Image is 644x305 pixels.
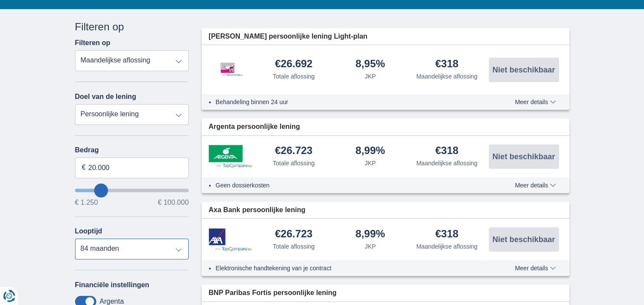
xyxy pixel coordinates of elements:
label: Filteren op [75,39,111,47]
button: Meer details [508,98,562,105]
label: Looptijd [75,227,102,235]
div: Totale aflossing [273,159,315,167]
span: Niet beschikbaar [492,236,555,243]
div: €26.723 [275,145,313,157]
button: Niet beschikbaar [489,144,559,169]
div: €26.723 [275,229,313,240]
div: Maandelijkse aflossing [416,159,477,167]
li: Behandeling binnen 24 uur [216,98,483,106]
button: Niet beschikbaar [489,227,559,252]
div: Maandelijkse aflossing [416,72,477,81]
span: Argenta persoonlijke lening [209,122,300,132]
img: product.pl.alt Leemans Kredieten [209,54,252,85]
div: Totale aflossing [273,242,315,251]
span: Niet beschikbaar [492,153,555,161]
img: product.pl.alt Argenta [209,145,252,167]
div: 8,99% [356,145,385,157]
div: €318 [435,145,458,157]
div: €318 [435,59,458,70]
span: € 1.250 [75,199,98,206]
div: 8,95% [356,59,385,70]
div: Maandelijkse aflossing [416,242,477,251]
input: wantToBorrow [75,189,189,192]
div: €318 [435,229,458,240]
span: Meer details [515,182,556,188]
li: Geen dossierkosten [216,181,483,190]
span: Axa Bank persoonlijke lening [209,205,305,215]
div: JKP [365,159,376,167]
span: Meer details [515,265,556,271]
label: Financiële instellingen [75,281,150,289]
span: € 100.000 [158,199,189,206]
span: € [82,163,86,173]
button: Meer details [508,182,562,189]
label: Bedrag [75,146,189,154]
div: JKP [365,242,376,251]
div: €26.692 [275,59,313,70]
button: Meer details [508,265,562,272]
li: Elektronische handtekening van je contract [216,264,483,272]
span: Niet beschikbaar [492,66,555,74]
div: 8,99% [356,229,385,240]
button: Niet beschikbaar [489,58,559,82]
label: Doel van de lening [75,93,136,101]
span: [PERSON_NAME] persoonlijke lening Light-plan [209,32,367,42]
div: Totale aflossing [273,72,315,81]
span: BNP Paribas Fortis persoonlijke lening [209,288,337,298]
div: Filteren op [75,20,189,34]
span: Meer details [515,99,556,105]
div: JKP [365,72,376,81]
img: product.pl.alt Axa Bank [209,228,252,251]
